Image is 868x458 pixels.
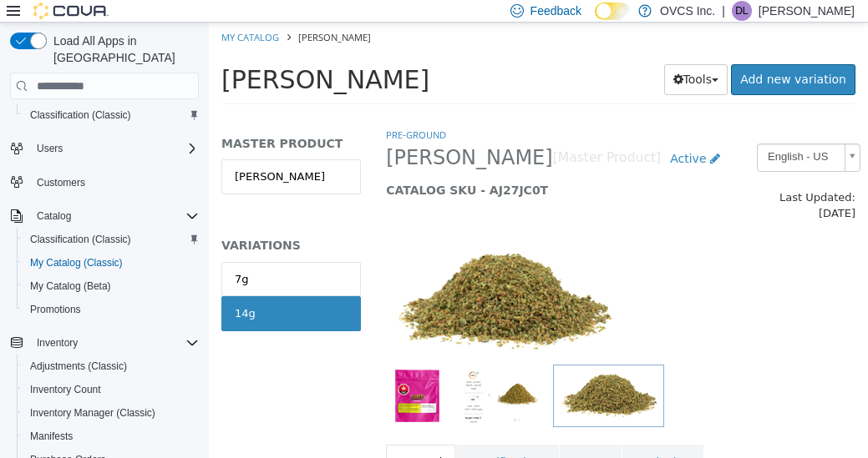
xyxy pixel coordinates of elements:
span: Inventory [30,333,199,353]
a: Promotions [23,299,88,320]
a: My Catalog (Classic) [23,253,129,273]
span: Inventory Manager (Classic) [23,403,199,423]
a: Classification (Classic) [23,229,138,249]
p: [PERSON_NAME] [759,1,855,21]
span: Classification (Classic) [30,233,131,246]
span: DL [735,1,748,21]
span: Users [30,138,199,159]
button: Adjustments (Classic) [17,355,206,378]
span: Users [37,142,63,155]
a: General [177,422,246,457]
button: Manifests [17,425,206,448]
small: [Master Product] [344,129,453,143]
div: 14g [26,283,47,299]
a: Customers [30,173,92,193]
span: Inventory [37,336,78,350]
button: Users [30,138,69,159]
span: [PERSON_NAME] [89,8,162,21]
span: My Catalog (Classic) [23,253,199,273]
p: OVCS Inc. [660,1,715,21]
button: Catalog [30,206,78,226]
span: Manifests [23,426,199,446]
button: Inventory [30,333,84,353]
span: [PERSON_NAME] [177,123,343,148]
a: [PERSON_NAME] [13,137,152,172]
a: My Catalog [13,8,70,21]
span: Active [461,129,497,143]
h5: MASTER PRODUCT [13,113,152,128]
a: Pre-Ground [177,106,237,118]
span: My Catalog (Beta) [30,279,111,293]
span: Last Updated: [571,169,647,181]
button: Inventory [3,331,206,355]
img: Cova [33,3,109,19]
span: Inventory Count [30,383,101,396]
a: Specifications [247,422,349,457]
span: Manifests [30,430,73,443]
span: Classification (Classic) [23,105,199,125]
span: Promotions [23,299,199,320]
a: English - US [548,121,652,149]
button: Inventory Count [17,378,206,401]
button: Customers [3,170,206,194]
button: My Catalog (Beta) [17,274,206,298]
a: Add new variation [522,42,647,73]
a: Adjustments (Classic) [23,356,134,376]
span: Adjustments (Classic) [30,360,127,373]
a: Classification (Classic) [23,105,138,125]
a: My Catalog (Beta) [23,276,118,296]
a: Manifests [23,426,79,446]
a: Inventory Manager (Classic) [23,403,162,423]
button: Users [3,137,206,160]
a: Assets [351,422,413,457]
span: Adjustments (Classic) [23,356,199,376]
h5: VARIATIONS [13,215,152,230]
span: Inventory Manager (Classic) [30,406,155,420]
a: Inventory Count [23,380,108,400]
span: [DATE] [610,184,647,197]
span: My Catalog (Classic) [30,256,123,269]
span: Promotions [30,303,81,316]
button: Classification (Classic) [17,103,206,127]
button: Inventory Manager (Classic) [17,401,206,425]
button: Catalog [3,204,206,228]
span: Customers [30,172,199,193]
div: 7g [26,249,40,265]
span: Dark Mode [595,20,596,21]
p: | [722,1,725,21]
span: Classification (Classic) [30,108,131,122]
span: English - US [549,122,629,148]
span: Customers [37,176,85,189]
span: Catalog [30,206,199,226]
div: Donna Labelle [732,1,752,21]
span: Catalog [37,209,71,223]
button: My Catalog (Classic) [17,251,206,274]
button: Promotions [17,298,206,321]
span: Classification (Classic) [23,229,199,249]
span: [PERSON_NAME] [13,43,221,72]
span: My Catalog (Beta) [23,276,199,296]
input: Dark Mode [595,3,630,20]
button: Classification (Classic) [17,228,206,251]
img: 150 [177,217,411,342]
a: Marketing [414,422,495,457]
button: Tools [455,42,520,73]
span: Load All Apps in [GEOGRAPHIC_DATA] [47,33,199,66]
h5: CATALOG SKU - AJ27JC0T [177,160,523,175]
span: Inventory Count [23,380,199,400]
span: Feedback [530,3,581,19]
